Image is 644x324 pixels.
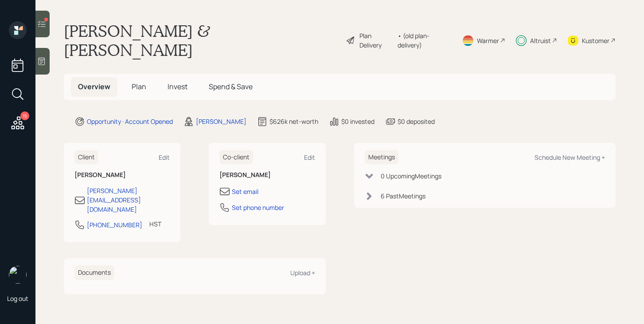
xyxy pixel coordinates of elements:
[232,203,284,212] div: Set phone number
[132,82,146,91] span: Plan
[398,31,451,50] div: • (old plan-delivery)
[149,219,161,229] div: HST
[535,153,605,162] div: Schedule New Meeting +
[7,294,28,303] div: Log out
[530,36,551,45] div: Altruist
[359,31,393,50] div: Plan Delivery
[9,266,27,284] img: michael-russo-headshot.png
[398,117,435,126] div: $0 deposited
[269,117,318,126] div: $626k net-worth
[64,21,339,59] h1: [PERSON_NAME] & [PERSON_NAME]
[87,186,170,214] div: [PERSON_NAME][EMAIL_ADDRESS][DOMAIN_NAME]
[74,265,114,280] h6: Documents
[74,150,98,165] h6: Client
[87,220,142,229] div: [PHONE_NUMBER]
[219,150,253,165] h6: Co-client
[232,187,258,196] div: Set email
[477,36,499,45] div: Warmer
[365,150,398,165] h6: Meetings
[78,82,110,91] span: Overview
[304,153,315,162] div: Edit
[159,153,170,162] div: Edit
[219,171,315,179] h6: [PERSON_NAME]
[381,171,441,181] div: 0 Upcoming Meeting s
[87,117,173,126] div: Opportunity · Account Opened
[74,171,170,179] h6: [PERSON_NAME]
[381,191,425,201] div: 6 Past Meeting s
[209,82,253,91] span: Spend & Save
[341,117,375,126] div: $0 invested
[20,111,29,120] div: 15
[196,117,246,126] div: [PERSON_NAME]
[290,269,315,277] div: Upload +
[582,36,609,45] div: Kustomer
[168,82,187,91] span: Invest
